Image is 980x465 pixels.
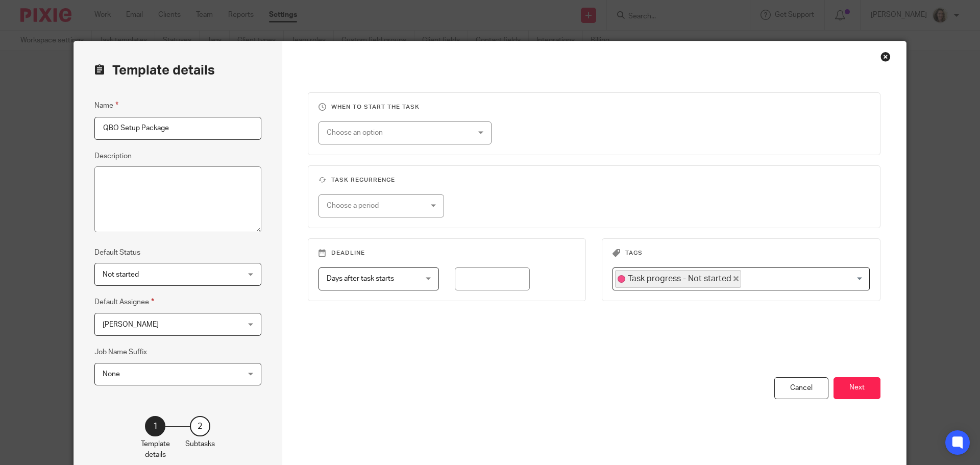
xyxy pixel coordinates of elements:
[774,377,828,399] div: Cancel
[94,100,118,111] label: Name
[103,321,159,328] span: [PERSON_NAME]
[742,270,864,288] input: Search for option
[103,371,120,378] span: None
[190,416,210,436] div: 2
[145,416,165,436] div: 1
[94,151,132,161] label: Description
[612,249,870,257] h3: Tags
[94,248,140,258] label: Default Status
[94,347,147,357] label: Job Name Suffix
[318,103,870,111] h3: When to start the task
[834,377,880,399] button: Next
[318,176,870,184] h3: Task recurrence
[185,439,215,449] p: Subtasks
[612,267,870,290] div: Search for option
[94,296,154,308] label: Default Assignee
[318,249,576,257] h3: Deadline
[94,62,215,79] h2: Template details
[327,195,421,216] div: Choose a period
[141,439,170,460] p: Template details
[103,271,139,278] span: Not started
[880,52,891,62] div: Close this dialog window
[733,276,739,281] button: Deselect Task progress - Not started
[327,275,394,282] span: Days after task starts
[327,122,458,143] div: Choose an option
[628,273,731,284] span: Task progress - Not started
